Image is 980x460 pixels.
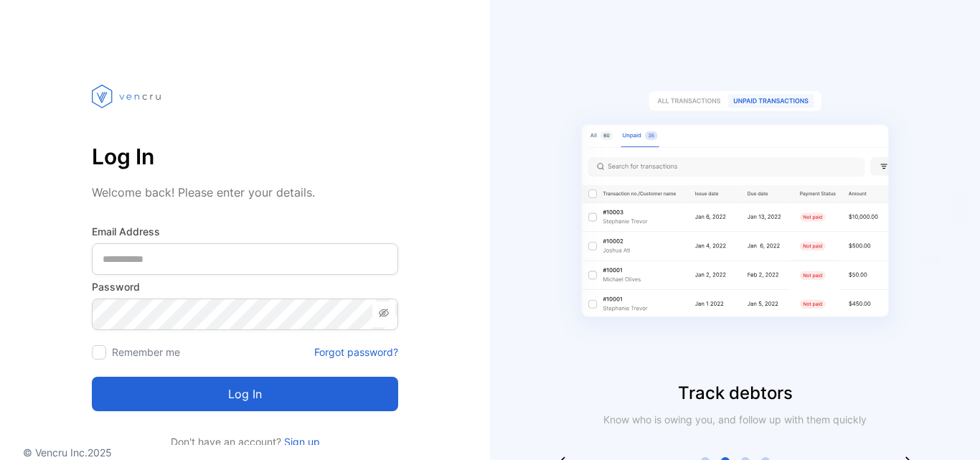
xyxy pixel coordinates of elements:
img: vencru logo [92,57,164,135]
label: Password [92,279,398,294]
img: slider image [556,57,915,380]
label: Email Address [92,224,398,239]
p: Don't have an account? [92,434,398,449]
button: Log in [92,377,398,411]
a: Forgot password? [314,344,398,360]
p: Track debtors [490,380,980,406]
a: Sign up [281,436,320,448]
p: Know who is owing you, and follow up with them quickly [598,412,873,427]
p: Welcome back! Please enter your details. [92,184,398,201]
label: Remember me [112,346,180,358]
p: Log In [92,139,398,174]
